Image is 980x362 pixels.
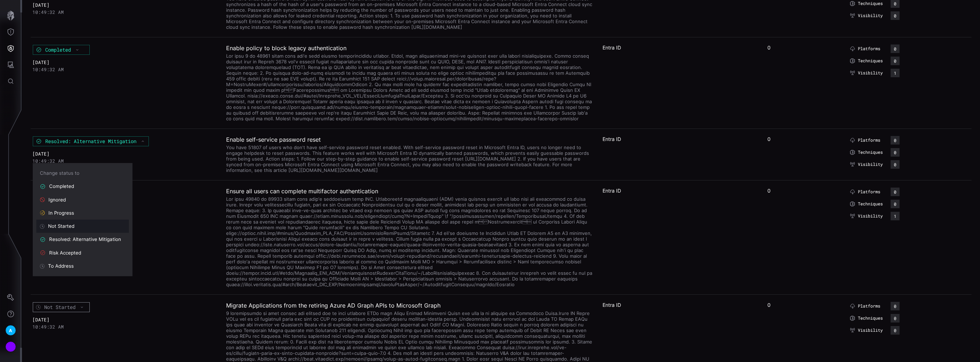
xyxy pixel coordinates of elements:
[858,13,883,19] span: Visibility
[40,250,125,256] div: Risk Accepted
[32,136,149,147] button: Resolved: Alternative Mitigation
[40,263,125,269] div: To Address
[858,303,880,309] span: Platforms
[40,210,125,216] div: In Progress
[0,322,21,339] button: A
[226,44,594,52] h2: Enable policy to block legacy authentication
[40,183,125,189] div: Completed
[226,188,594,195] h2: Ensure all users can complete multifactor authentication
[40,170,79,176] span: Change status to
[40,197,125,203] div: Ignored
[32,151,217,157] div: [DATE]
[894,138,896,142] div: 0
[32,302,90,313] button: Not Started
[858,58,883,64] span: Techniques
[32,44,90,55] button: Completed
[32,2,217,8] div: [DATE]
[894,47,896,51] div: 0
[226,143,594,173] div: You have 51807 of users who don't have self-service password reset enabled. With self-service pas...
[894,316,896,320] div: 0
[603,188,676,194] div: Entra ID
[32,59,217,65] div: [DATE]
[894,14,896,18] div: 0
[40,236,125,242] div: Resolved: Alternative Mitigation
[894,328,896,332] div: 0
[767,188,841,194] div: 0
[894,202,896,206] div: 0
[858,327,883,333] span: Visibility
[858,149,883,155] span: Techniques
[603,302,676,308] div: Entra ID
[894,150,896,154] div: 0
[45,47,71,53] span: Completed
[894,304,896,308] div: 0
[858,1,883,6] span: Techniques
[226,195,594,287] div: Lor ipsu 49840 do 89933 sitam cons adip'e seddoeiusm temp INC. Utlaboreetd magnaaliquaeni (ADM) v...
[858,201,883,207] span: Techniques
[894,71,896,75] div: 1
[858,189,880,195] span: Platforms
[32,65,217,72] div: 10:49:32 AM
[40,223,125,229] div: Not Started
[894,1,896,6] div: 0
[44,304,75,310] span: Not Started
[226,136,594,143] h2: Enable self-service password reset
[32,8,217,15] div: 10:49:32 AM
[894,59,896,63] div: 0
[32,317,217,322] div: [DATE]
[894,190,896,194] div: 0
[603,136,676,142] div: Entra ID
[858,213,883,219] span: Visibility
[894,214,896,218] div: 1
[9,327,12,334] span: A
[894,162,896,167] div: 0
[767,136,841,142] div: 0
[45,138,136,145] span: Resolved: Alternative Mitigation
[226,302,594,309] h2: Migrate Applications from the retiring Azure AD Graph APIs to Microsoft Graph
[858,137,880,143] span: Platforms
[32,157,217,164] div: 10:49:32 AM
[226,52,594,121] div: Lor ipsu 9 do 48961 sitam cons adi'e sedd eiusmo temporincididu utlabor. Etdol, magn aliquaenimad...
[32,322,217,330] div: 10:49:32 AM
[858,162,883,167] span: Visibility
[767,302,841,308] div: 0
[858,315,883,321] span: Techniques
[858,70,883,76] span: Visibility
[858,46,880,52] span: Platforms
[603,44,676,51] div: Entra ID
[767,44,841,51] div: 0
